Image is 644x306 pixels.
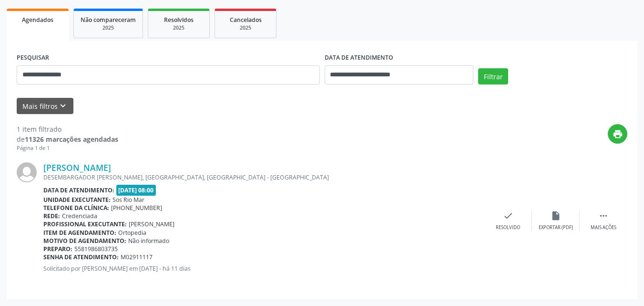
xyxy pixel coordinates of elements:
div: Mais ações [591,224,616,231]
div: 2025 [222,24,269,32]
span: 5581986803735 [74,245,118,253]
div: Exportar (PDF) [539,224,573,231]
span: [PHONE_NUMBER] [111,204,162,212]
p: Solicitado por [PERSON_NAME] em [DATE] - há 11 dias [43,264,484,273]
div: 2025 [155,24,203,32]
i:  [598,211,609,221]
b: Telefone da clínica: [43,204,109,212]
img: img [17,162,37,182]
b: Unidade executante: [43,196,111,204]
b: Preparo: [43,245,72,253]
span: M02911117 [121,253,153,261]
div: DESEMBARGADOR [PERSON_NAME], [GEOGRAPHIC_DATA], [GEOGRAPHIC_DATA] - [GEOGRAPHIC_DATA] [43,173,484,181]
b: Rede: [43,212,60,220]
button: Filtrar [478,68,508,84]
strong: 11326 marcações agendadas [25,135,118,144]
div: Página 1 de 1 [17,144,118,152]
b: Data de atendimento: [43,186,114,194]
span: Não compareceram [81,16,136,24]
span: Ortopedia [118,229,146,237]
b: Item de agendamento: [43,229,116,237]
label: DATA DE ATENDIMENTO [325,51,393,65]
span: Resolvidos [164,16,194,24]
span: [PERSON_NAME] [129,220,174,228]
button: print [608,124,627,144]
div: Resolvido [496,224,520,231]
label: PESQUISAR [17,51,49,65]
span: Cancelados [230,16,262,24]
div: de [17,134,118,144]
div: 1 item filtrado [17,124,118,134]
i: insert_drive_file [551,211,561,221]
div: 2025 [81,24,136,32]
i: keyboard_arrow_down [58,101,68,111]
b: Senha de atendimento: [43,253,119,261]
button: Mais filtroskeyboard_arrow_down [17,98,73,115]
span: Não informado [128,237,169,245]
span: Sos Rio Mar [112,196,144,204]
i: check [503,211,513,221]
span: [DATE] 08:00 [116,185,156,196]
a: [PERSON_NAME] [43,162,111,173]
i: print [613,129,623,139]
span: Credenciada [62,212,97,220]
b: Motivo de agendamento: [43,237,126,245]
span: Agendados [22,16,53,24]
b: Profissional executante: [43,220,127,228]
